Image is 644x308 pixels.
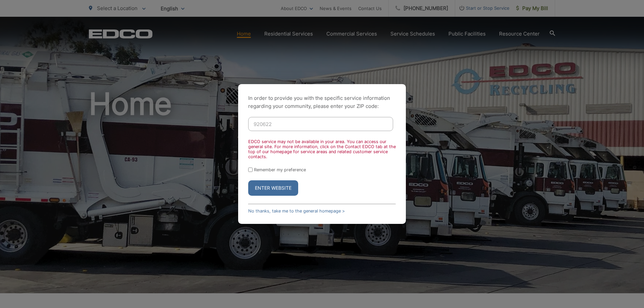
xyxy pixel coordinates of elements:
div: EDCO service may not be available in your area. You can access our general site. For more informa... [248,139,396,159]
button: Enter Website [248,180,298,196]
a: No thanks, take me to the general homepage > [248,208,345,213]
input: Enter ZIP Code [248,117,393,131]
label: Remember my preference [254,167,306,172]
p: In order to provide you with the specific service information regarding your community, please en... [248,94,396,110]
